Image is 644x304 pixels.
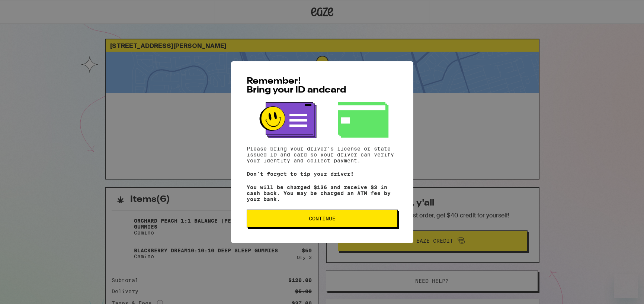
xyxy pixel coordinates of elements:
[247,171,398,177] p: Don't forget to tip your driver!
[614,274,638,298] iframe: Button to launch messaging window
[309,216,336,221] span: Continue
[247,146,398,164] p: Please bring your driver's license or state issued ID and card so your driver can verify your ide...
[247,210,398,227] button: Continue
[247,77,346,95] span: Remember! Bring your ID and card
[247,184,398,202] p: You will be charged $136 and receive $3 in cash back. You may be charged an ATM fee by your bank.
